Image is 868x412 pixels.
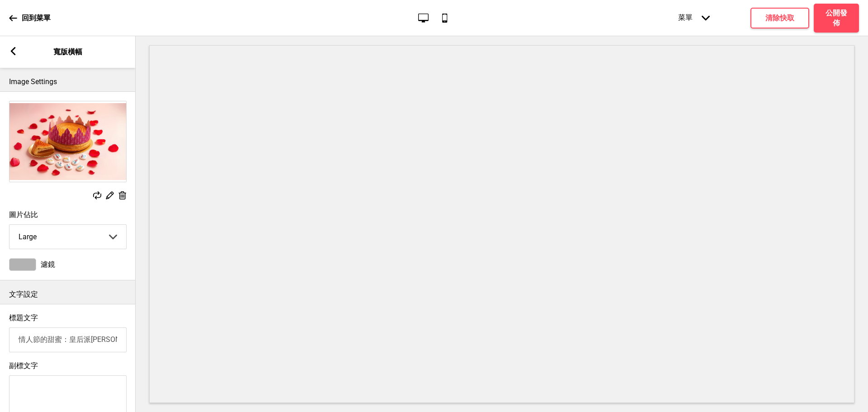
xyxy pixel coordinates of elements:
[9,77,127,87] p: Image Settings
[669,4,719,32] div: 菜單
[750,8,809,28] button: 清除快取
[9,361,38,370] label: 副標文字
[9,101,126,182] img: Image
[9,313,38,322] label: 標題文字
[9,258,127,271] div: 濾鏡
[9,289,127,299] p: 文字設定
[9,210,127,220] label: 圖片佔比
[53,47,82,57] p: 寬版橫幅
[9,6,51,30] a: 回到菜單
[22,13,51,23] p: 回到菜單
[765,13,794,23] h4: 清除快取
[41,260,55,270] span: 濾鏡
[823,8,850,28] h4: 公開發佈
[814,4,859,33] button: 公開發佈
